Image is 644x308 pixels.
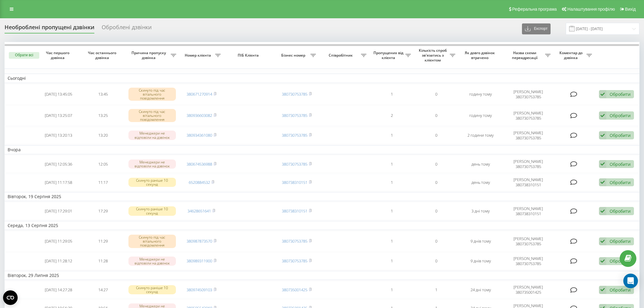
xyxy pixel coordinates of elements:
a: 380989311900 [187,258,212,264]
a: 380674536988 [187,161,212,167]
span: Номер клієнта [182,53,215,58]
td: годину тому [458,84,503,104]
td: 13:20 [81,127,125,144]
div: Скинуто раніше 10 секунд [128,285,176,294]
td: [DATE] 17:29:01 [36,202,81,219]
td: 1 [414,281,458,298]
td: 0 [414,127,458,144]
a: 380730753785 [282,132,307,138]
span: Співробітник [322,53,361,58]
td: 2 [369,106,414,126]
td: 1 [369,127,414,144]
td: Вчора [5,145,639,154]
td: 1 [369,202,414,219]
td: 13:25 [81,106,125,126]
td: [DATE] 12:05:36 [36,156,81,173]
td: 14:27 [81,281,125,298]
a: 380671270914 [187,91,212,97]
div: Менеджери не відповіли на дзвінок [128,159,176,169]
td: [PERSON_NAME] 380738310151 [503,174,554,191]
td: 0 [414,231,458,251]
span: Реферальна програма [512,7,557,12]
td: 9 днів тому [458,231,503,251]
td: [DATE] 13:20:13 [36,127,81,144]
td: 0 [414,202,458,219]
div: Скинуто раніше 10 секунд [128,178,176,187]
span: Коментар до дзвінка [557,51,586,60]
td: [PERSON_NAME] 380730753785 [503,127,554,144]
td: 0 [414,253,458,270]
a: 380934361080 [187,132,212,138]
td: Сьогодні [5,74,639,83]
div: Менеджери не відповіли на дзвінок [128,131,176,140]
td: 11:28 [81,253,125,270]
a: 380738310151 [282,180,307,185]
div: Обробити [610,180,631,185]
td: [DATE] 11:17:58 [36,174,81,191]
td: [PERSON_NAME] 380730753785 [503,156,554,173]
td: 17:29 [81,202,125,219]
td: [DATE] 14:27:28 [36,281,81,298]
td: [PERSON_NAME] 380735001425 [503,281,554,298]
a: 380738310151 [282,208,307,214]
a: 380936603082 [187,113,212,118]
span: Причина пропуску дзвінка [128,51,170,60]
a: 6520884532 [189,180,210,185]
td: Вівторок, 29 Липня 2025 [5,271,639,280]
td: день тому [458,174,503,191]
td: 1 [369,174,414,191]
div: Обробити [610,238,631,244]
td: [PERSON_NAME] 380738310151 [503,202,554,219]
a: 380730753785 [282,91,307,97]
span: Вихід [625,7,636,12]
a: 380987873570 [187,238,212,244]
span: Кількість спроб зв'язатись з клієнтом [417,48,450,62]
div: Обробити [610,132,631,138]
div: Обробити [610,113,631,118]
td: 11:29 [81,231,125,251]
div: Обробити [610,208,631,214]
span: ПІБ Клієнта [229,53,269,58]
td: 2 години тому [458,127,503,144]
td: 12:05 [81,156,125,173]
span: Назва схеми переадресації [506,51,545,60]
td: 1 [369,253,414,270]
td: 1 [369,231,414,251]
a: 380735001425 [282,287,307,292]
td: [PERSON_NAME] 380730753785 [503,231,554,251]
div: Скинуто раніше 10 секунд [128,206,176,215]
span: Як довго дзвінок втрачено [464,51,498,60]
div: Скинуто під час вітального повідомлення [128,88,176,101]
a: 34628651641 [187,208,211,214]
td: 1 [369,84,414,104]
button: Open CMP widget [3,290,18,305]
div: Open Intercom Messenger [623,274,638,288]
div: Обробити [610,258,631,264]
td: 1 [369,156,414,173]
div: Менеджери не відповіли на дзвінок [128,257,176,266]
div: Оброблені дзвінки [102,24,152,33]
td: 9 днів тому [458,253,503,270]
span: Час першого дзвінка [41,51,76,60]
td: 3 дні тому [458,202,503,219]
a: 380730753785 [282,113,307,118]
td: день тому [458,156,503,173]
button: Експорт [522,23,551,34]
td: [PERSON_NAME] 380730753785 [503,253,554,270]
span: Налаштування профілю [567,7,615,12]
div: Обробити [610,287,631,293]
td: 13:45 [81,84,125,104]
td: 0 [414,84,458,104]
a: 380974509103 [187,287,212,292]
td: 0 [414,156,458,173]
a: 380730753785 [282,258,307,264]
td: [DATE] 11:28:12 [36,253,81,270]
div: Обробити [610,161,631,167]
td: [PERSON_NAME] 380730753785 [503,84,554,104]
a: 380730753785 [282,161,307,167]
a: 380730753785 [282,238,307,244]
td: Середа, 13 Серпня 2025 [5,221,639,230]
td: 11:17 [81,174,125,191]
span: Час останнього дзвінка [86,51,120,60]
td: [DATE] 11:29:05 [36,231,81,251]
